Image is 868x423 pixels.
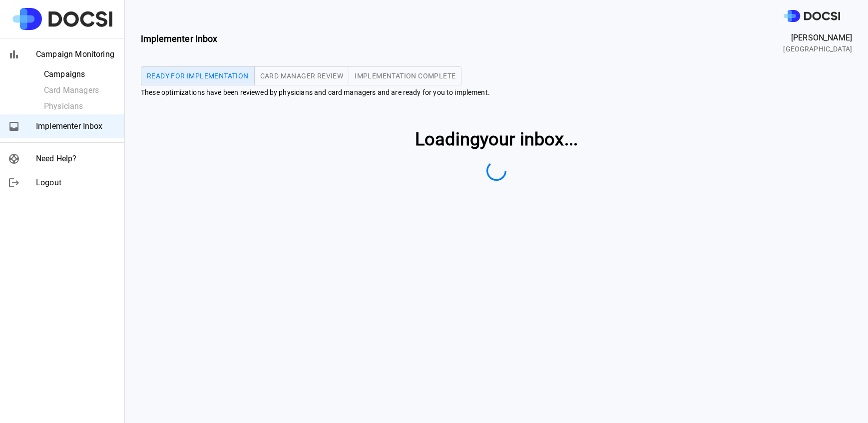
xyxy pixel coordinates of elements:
[141,87,852,98] span: These optimizations have been reviewed by physicians and card managers and are ready for you to i...
[349,66,461,85] button: Implementation Complete
[783,32,852,44] span: [PERSON_NAME]
[784,10,840,22] img: DOCSI Logo
[254,66,350,85] button: Card Manager Review
[12,8,112,30] img: Site Logo
[44,68,116,80] span: Campaigns
[36,153,116,165] span: Need Help?
[415,126,578,153] span: Loading your inbox ...
[783,44,852,54] span: [GEOGRAPHIC_DATA]
[147,72,249,79] span: Ready for Implementation
[141,66,255,85] button: Ready for Implementation
[36,177,116,189] span: Logout
[355,72,455,79] span: Implementation Complete
[260,72,344,79] span: Card Manager Review
[141,33,218,44] b: Implementer Inbox
[36,120,116,132] span: Implementer Inbox
[36,48,116,60] span: Campaign Monitoring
